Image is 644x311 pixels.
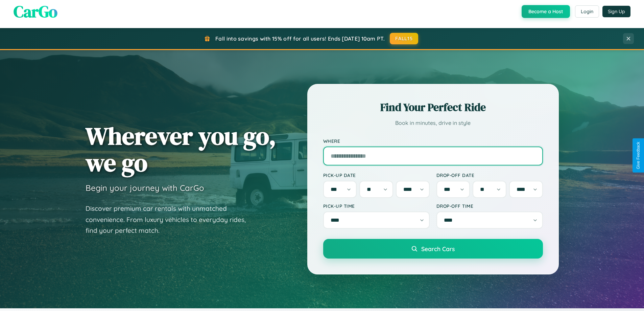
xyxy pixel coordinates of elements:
button: Login [575,5,599,18]
h2: Find Your Perfect Ride [323,100,543,115]
button: FALL15 [390,33,418,44]
button: Sign Up [602,6,630,17]
span: Fall into savings with 15% off for all users! Ends [DATE] 10am PT. [215,35,385,42]
p: Discover premium car rentals with unmatched convenience. From luxury vehicles to everyday rides, ... [86,203,255,236]
label: Where [323,138,543,144]
button: Search Cars [323,239,543,259]
p: Book in minutes, drive in style [323,118,543,128]
div: Give Feedback [636,142,641,169]
span: CarGo [14,0,57,23]
label: Drop-off Time [436,203,543,209]
button: Become a Host [522,5,570,18]
h1: Wherever you go, we go [86,123,276,176]
label: Drop-off Date [436,172,543,178]
label: Pick-up Date [323,172,430,178]
h3: Begin your journey with CarGo [86,183,204,193]
span: Search Cars [421,245,455,252]
label: Pick-up Time [323,203,430,209]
